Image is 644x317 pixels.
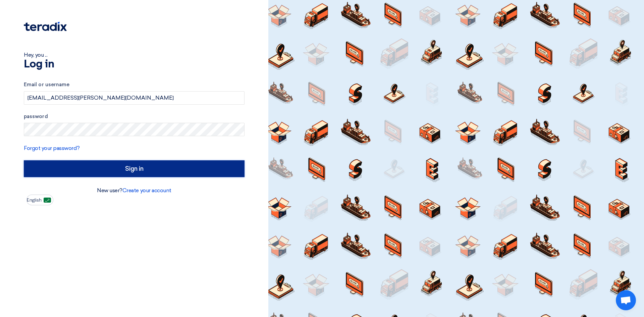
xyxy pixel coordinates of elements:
[24,145,80,151] a: Forgot your password?
[122,187,171,194] a: Create your account
[24,52,47,58] font: Hey, you ...
[24,59,54,70] font: Log in
[44,198,51,203] img: ar-AR.png
[24,82,69,88] font: Email or username
[24,22,67,31] img: Teradix logo
[27,197,42,203] font: English
[26,195,53,205] button: English
[24,113,48,119] font: password
[616,290,636,310] a: Open chat
[97,187,122,194] font: New user?
[24,91,245,105] input: Enter your business email or username
[24,160,245,177] input: Sign in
